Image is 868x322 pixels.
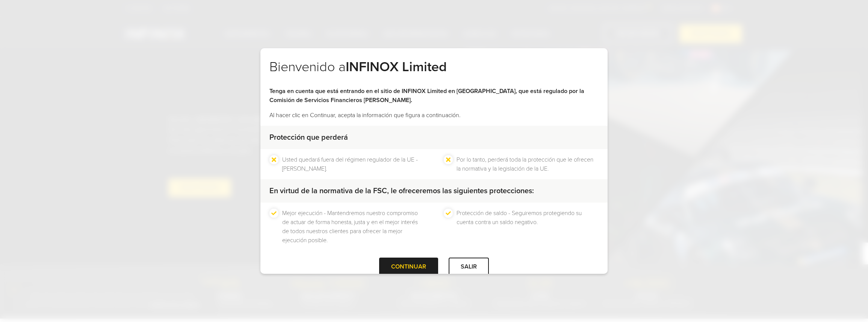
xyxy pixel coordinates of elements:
div: SALIR [449,258,489,276]
strong: En virtud de la normativa de la FSC, le ofreceremos las siguientes protecciones: [269,186,534,195]
strong: Tenga en cuenta que está entrando en el sitio de INFINOX Limited en [GEOGRAPHIC_DATA], que está r... [269,87,584,104]
strong: Protección que perderá [269,133,348,142]
div: CONTINUAR [379,258,438,276]
h2: Bienvenido a [269,59,599,87]
li: Usted quedará fuera del régimen regulador de la UE - [PERSON_NAME]. [282,155,424,173]
p: Al hacer clic en Continuar, acepta la información que figura a continuación. [269,111,599,120]
li: Mejor ejecución - Mantendremos nuestro compromiso de actuar de forma honesta, justa y en el mejor... [282,209,424,245]
strong: INFINOX Limited [346,59,447,75]
li: Por lo tanto, perderá toda la protección que le ofrecen la normativa y la legislación de la UE. [457,155,599,173]
li: Protección de saldo - Seguiremos protegiendo su cuenta contra un saldo negativo. [457,209,599,245]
